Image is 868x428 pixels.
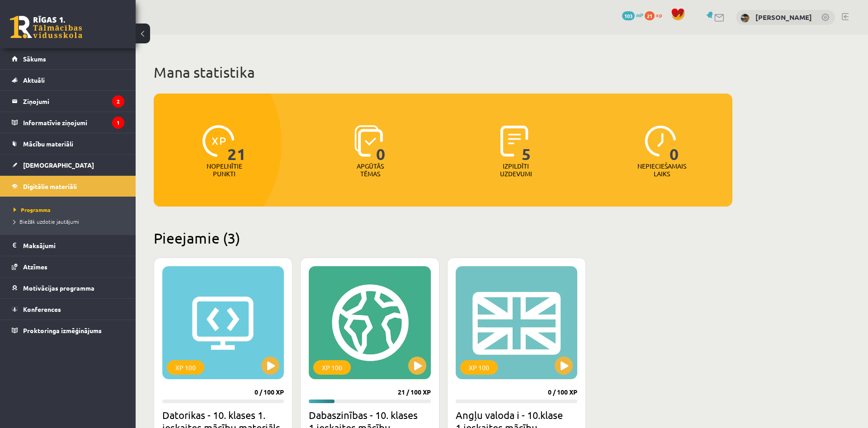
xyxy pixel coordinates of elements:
span: Mācību materiāli [23,140,73,148]
a: Rīgas 1. Tālmācības vidusskola [10,16,82,38]
span: Atzīmes [23,263,47,271]
img: icon-learned-topics-4a711ccc23c960034f471b6e78daf4a3bad4a20eaf4de84257b87e66633f6470.svg [354,125,383,157]
span: [DEMOGRAPHIC_DATA] [23,161,94,169]
span: 0 [376,125,386,162]
span: Konferences [23,305,61,313]
span: xp [656,11,662,19]
span: Programma [14,206,51,213]
div: XP 100 [167,360,204,375]
a: Mācību materiāli [12,133,124,154]
span: 21 [645,11,655,20]
span: Motivācijas programma [23,284,94,292]
span: mP [636,11,643,19]
i: 1 [112,117,124,129]
h2: Pieejamie (3) [154,229,732,247]
p: Nopelnītie punkti [207,162,242,178]
a: Programma [14,206,127,214]
a: Sākums [12,48,124,69]
img: icon-xp-0682a9bc20223a9ccc6f5883a126b849a74cddfe5390d2b41b4391c66f2066e7.svg [203,125,234,157]
img: Katrīna Grieziņa [741,14,750,23]
div: XP 100 [460,360,498,375]
span: Aktuāli [23,76,45,84]
img: icon-clock-7be60019b62300814b6bd22b8e044499b485619524d84068768e800edab66f18.svg [645,125,676,157]
p: Izpildīti uzdevumi [498,162,533,178]
span: 5 [522,125,531,162]
span: Sākums [23,55,46,63]
a: Informatīvie ziņojumi1 [12,112,124,133]
a: Atzīmes [12,256,124,277]
legend: Maksājumi [23,235,124,256]
a: 103 mP [622,11,643,19]
div: XP 100 [313,360,351,375]
legend: Informatīvie ziņojumi [23,112,124,133]
p: Apgūtās tēmas [353,162,388,178]
span: Digitālie materiāli [23,182,77,190]
p: Nepieciešamais laiks [637,162,686,178]
legend: Ziņojumi [23,91,124,112]
a: Aktuāli [12,70,124,90]
h1: Mana statistika [154,63,732,81]
a: Motivācijas programma [12,277,124,298]
span: Biežāk uzdotie jautājumi [14,218,79,225]
span: 21 [227,125,246,162]
i: 2 [112,95,124,108]
img: icon-completed-tasks-ad58ae20a441b2904462921112bc710f1caf180af7a3daa7317a5a94f2d26646.svg [500,125,528,157]
a: Ziņojumi2 [12,91,124,112]
a: Biežāk uzdotie jautājumi [14,217,127,226]
a: Konferences [12,299,124,320]
span: Proktoringa izmēģinājums [23,326,102,334]
a: [PERSON_NAME] [755,13,812,22]
span: 103 [622,11,635,20]
a: Proktoringa izmēģinājums [12,320,124,341]
a: 21 xp [645,11,666,19]
a: Digitālie materiāli [12,176,124,197]
a: [DEMOGRAPHIC_DATA] [12,155,124,175]
span: 0 [670,125,679,162]
a: Maksājumi [12,235,124,256]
